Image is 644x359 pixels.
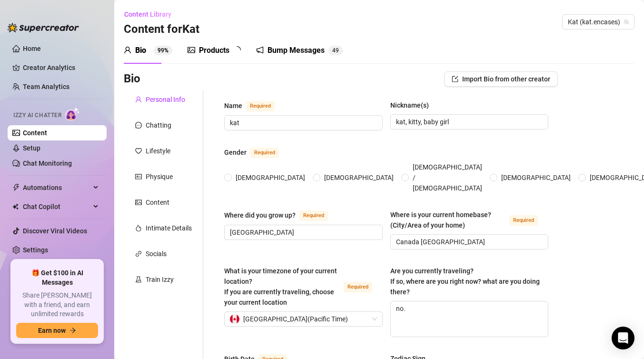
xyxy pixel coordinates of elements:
span: Required [299,210,328,221]
span: import [452,76,458,82]
span: What is your timezone of your current location? If you are currently traveling, choose your curre... [224,267,337,306]
label: Where is your current homebase? (City/Area of your home) [390,209,549,230]
span: [DEMOGRAPHIC_DATA] [320,172,397,183]
span: link [135,250,142,257]
span: [DEMOGRAPHIC_DATA] / [DEMOGRAPHIC_DATA] [409,162,486,193]
input: Nickname(s) [396,117,541,127]
span: [DEMOGRAPHIC_DATA] [497,172,575,183]
div: Lifestyle [146,146,170,156]
span: [GEOGRAPHIC_DATA] ( Pacific Time ) [243,312,348,326]
a: Settings [23,246,48,254]
span: thunderbolt [12,184,20,191]
span: Earn now [38,327,66,334]
span: Automations [23,180,90,195]
span: [DEMOGRAPHIC_DATA] [232,172,309,183]
div: Nickname(s) [390,100,429,110]
div: Where did you grow up? [224,210,296,220]
div: Name [224,100,242,111]
span: picture [188,46,195,54]
label: Nickname(s) [390,100,436,110]
div: Content [146,197,169,208]
div: Physique [146,171,173,182]
span: experiment [135,276,142,283]
div: Open Intercom Messenger [612,327,634,349]
span: 4 [332,47,336,54]
div: Chatting [146,120,171,130]
div: Products [199,45,229,56]
span: Required [509,215,538,226]
sup: 99% [154,46,172,55]
span: Izzy AI Chatter [13,111,61,120]
span: 🎁 Get $100 in AI Messages [16,269,98,287]
span: picture [135,199,142,206]
h3: Content for Kat [124,22,199,37]
label: Name [224,100,285,111]
span: fire [135,225,142,231]
div: Bio [135,45,146,56]
a: Team Analytics [23,83,69,90]
button: Import Bio from other creator [444,71,558,87]
span: Required [344,282,372,292]
sup: 49 [328,46,343,55]
img: Chat Copilot [12,203,19,210]
div: Bump Messages [268,45,325,56]
span: Import Bio from other creator [462,75,550,83]
button: Content Library [124,7,179,22]
input: Where is your current homebase? (City/Area of your home) [396,237,541,247]
input: Where did you grow up? [230,227,375,238]
div: Intimate Details [146,223,192,233]
a: Discover Viral Videos [23,227,87,235]
span: team [624,19,629,25]
label: Where did you grow up? [224,209,338,221]
a: Setup [23,144,40,152]
div: Where is your current homebase? (City/Area of your home) [390,209,506,230]
span: Chat Copilot [23,199,90,214]
span: arrow-right [69,327,76,334]
img: logo-BBDzfeDw.svg [8,23,79,32]
span: message [135,122,142,129]
span: 9 [336,47,339,54]
a: Home [23,45,41,52]
span: user [135,96,142,103]
div: Train Izzy [146,274,174,285]
a: Content [23,129,47,137]
span: user [124,46,131,54]
span: Share [PERSON_NAME] with a friend, and earn unlimited rewards [16,291,98,319]
img: AI Chatter [65,107,80,121]
button: Earn nowarrow-right [16,323,98,338]
a: Chat Monitoring [23,160,72,167]
img: ca [230,314,239,324]
input: Name [230,118,375,128]
span: loading [232,45,242,55]
div: Socials [146,249,167,259]
span: Content Library [124,10,171,18]
textarea: no. [391,301,548,337]
span: notification [256,46,264,54]
span: Kat (kat.encases) [568,15,629,29]
span: idcard [135,173,142,180]
span: Required [246,101,275,111]
a: Creator Analytics [23,60,99,75]
span: heart [135,148,142,154]
label: Gender [224,147,289,158]
span: Are you currently traveling? If so, where are you right now? what are you doing there? [390,267,540,296]
div: Personal Info [146,94,185,105]
div: Gender [224,147,247,158]
h3: Bio [124,71,140,87]
span: Required [250,148,279,158]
